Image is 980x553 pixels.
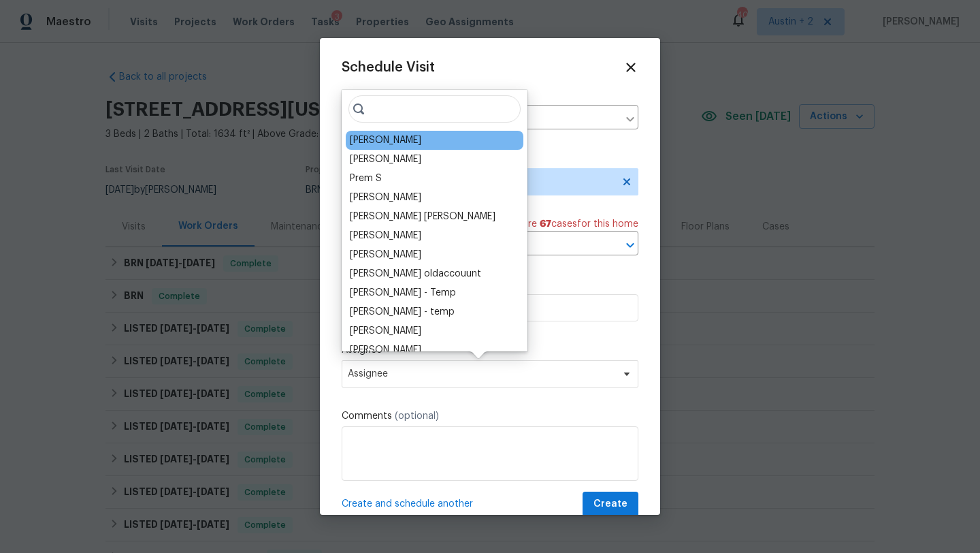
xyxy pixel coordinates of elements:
div: [PERSON_NAME] [PERSON_NAME] [350,210,495,223]
div: Prem S [350,172,382,185]
div: [PERSON_NAME] [350,343,421,357]
button: Open [621,236,640,255]
span: Schedule Visit [342,61,435,74]
span: There are case s for this home [497,217,638,231]
div: [PERSON_NAME] [350,324,421,338]
div: [PERSON_NAME] [350,153,421,166]
span: Assignee [348,368,615,379]
div: [PERSON_NAME] [350,133,421,147]
div: [PERSON_NAME] - Temp [350,286,456,300]
div: [PERSON_NAME] [350,191,421,204]
label: Comments [342,409,638,423]
span: Create and schedule another [342,497,473,511]
div: [PERSON_NAME] - temp [350,305,455,319]
span: Close [623,60,638,75]
span: (optional) [395,411,439,421]
button: Create [583,492,638,517]
div: [PERSON_NAME] [350,248,421,262]
span: 67 [540,219,551,229]
div: [PERSON_NAME] [350,229,421,242]
div: [PERSON_NAME] oldaccouunt [350,267,481,281]
span: Create [593,496,627,513]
